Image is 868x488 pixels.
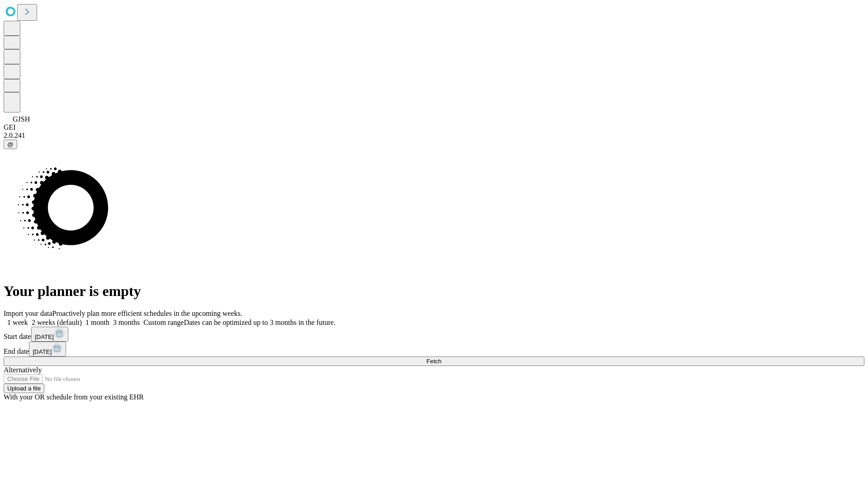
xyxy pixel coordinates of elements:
span: Dates can be optimized up to 3 months in the future. [184,319,335,326]
span: Proactively plan more efficient schedules in the upcoming weeks. [52,310,242,317]
button: Upload a file [4,384,44,393]
div: Start date [4,327,864,342]
span: Fetch [426,358,441,365]
span: Import your data [4,310,52,317]
button: Fetch [4,357,864,366]
span: 1 month [85,319,109,326]
span: With your OR schedule from your existing EHR [4,393,144,401]
button: @ [4,140,17,149]
span: 3 months [113,319,140,326]
span: [DATE] [33,348,52,355]
div: End date [4,342,864,357]
span: 2 weeks (default) [32,319,82,326]
span: 1 week [7,319,28,326]
span: Alternatively [4,366,42,374]
span: GJSH [13,115,30,123]
button: [DATE] [29,342,66,357]
div: GEI [4,123,864,131]
span: @ [7,141,14,148]
button: [DATE] [31,327,68,342]
div: 2.0.241 [4,131,864,140]
h1: Your planner is empty [4,283,864,300]
span: Custom range [143,319,184,326]
span: [DATE] [35,333,54,340]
